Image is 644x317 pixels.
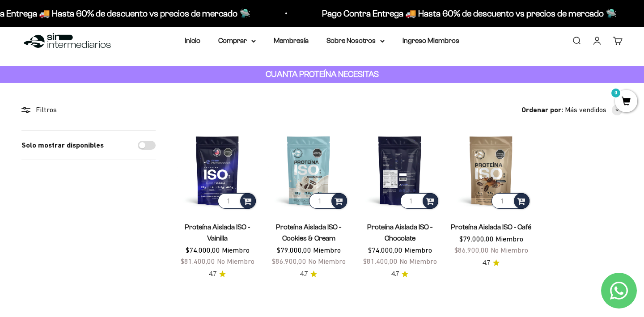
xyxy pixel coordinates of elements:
[368,246,402,254] span: $74.000,00
[615,97,637,107] a: 0
[454,246,489,254] span: $86.900,00
[610,88,621,98] mark: 0
[186,246,220,254] span: $74.000,00
[451,223,531,231] a: Proteína Aislada ISO - Café
[272,257,306,265] span: $86.900,00
[317,6,611,21] p: Pago Contra Entrega 🚚 Hasta 60% de descuento vs precios de mercado 🛸
[483,258,500,268] a: 4.74.7 de 5.0 estrellas
[274,37,309,44] a: Membresía
[266,69,379,79] strong: CUANTA PROTEÍNA NECESITAS
[277,246,311,254] span: $79.000,00
[483,258,490,268] span: 4.7
[222,246,250,254] span: Miembro
[565,104,606,116] span: Más vendidos
[402,37,459,44] a: Ingreso Miembros
[300,269,308,279] span: 4.7
[565,104,623,116] button: Más vendidos
[181,257,215,265] span: $81.400,00
[326,35,385,46] summary: Sobre Nosotros
[496,235,523,243] span: Miembro
[209,269,226,279] a: 4.74.7 de 5.0 estrellas
[399,257,437,265] span: No Miembro
[360,130,440,211] img: Proteína Aislada ISO - Chocolate
[459,235,494,243] span: $79.000,00
[367,223,432,242] a: Proteína Aislada ISO - Chocolate
[209,269,216,279] span: 4.7
[363,257,398,265] span: $81.400,00
[218,35,256,46] summary: Comprar
[276,223,341,242] a: Proteína Aislada ISO - Cookies & Cream
[300,269,317,279] a: 4.74.7 de 5.0 estrellas
[391,269,408,279] a: 4.74.7 de 5.0 estrellas
[491,246,528,254] span: No Miembro
[217,257,254,265] span: No Miembro
[308,257,346,265] span: No Miembro
[21,139,104,151] label: Solo mostrar disponibles
[185,37,200,44] a: Inicio
[404,246,432,254] span: Miembro
[185,223,250,242] a: Proteína Aislada ISO - Vainilla
[521,104,563,116] span: Ordenar por:
[391,269,399,279] span: 4.7
[313,246,341,254] span: Miembro
[21,104,156,116] div: Filtros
